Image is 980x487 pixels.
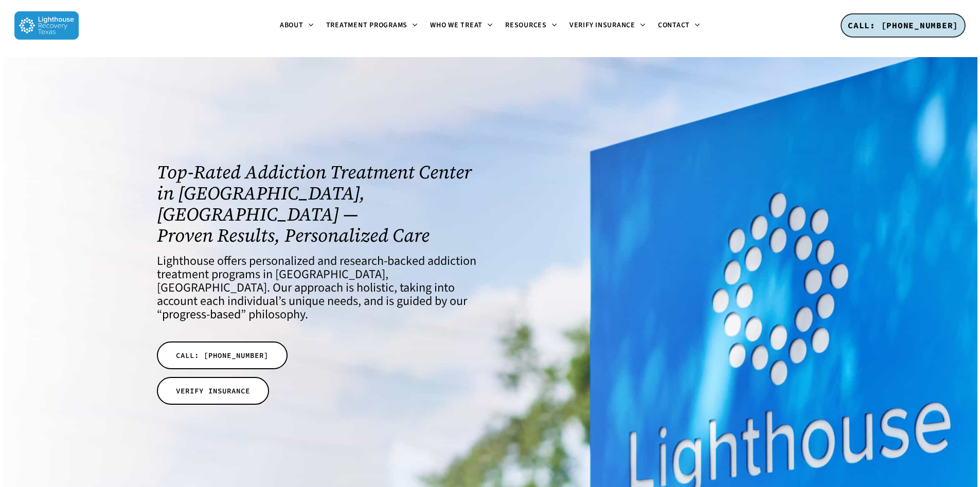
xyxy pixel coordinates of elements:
span: Treatment Programs [326,20,408,30]
a: VERIFY INSURANCE [157,377,269,405]
span: CALL: [PHONE_NUMBER] [848,20,958,30]
img: Lighthouse Recovery Texas [14,11,79,40]
span: Contact [658,20,690,30]
a: Verify Insurance [563,22,652,30]
a: About [274,22,320,30]
span: About [280,20,304,30]
span: Who We Treat [430,20,483,30]
a: progress-based [162,305,241,323]
a: CALL: [PHONE_NUMBER] [841,13,966,38]
span: VERIFY INSURANCE [176,386,250,396]
a: Resources [499,22,563,30]
a: Treatment Programs [320,22,424,30]
a: Who We Treat [424,22,499,30]
h1: Top-Rated Addiction Treatment Center in [GEOGRAPHIC_DATA], [GEOGRAPHIC_DATA] — Proven Results, Pe... [157,161,476,246]
a: CALL: [PHONE_NUMBER] [157,341,288,369]
span: Verify Insurance [569,20,635,30]
a: Contact [652,22,706,30]
span: CALL: [PHONE_NUMBER] [176,350,269,360]
h4: Lighthouse offers personalized and research-backed addiction treatment programs in [GEOGRAPHIC_DA... [157,255,476,321]
span: Resources [505,20,547,30]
